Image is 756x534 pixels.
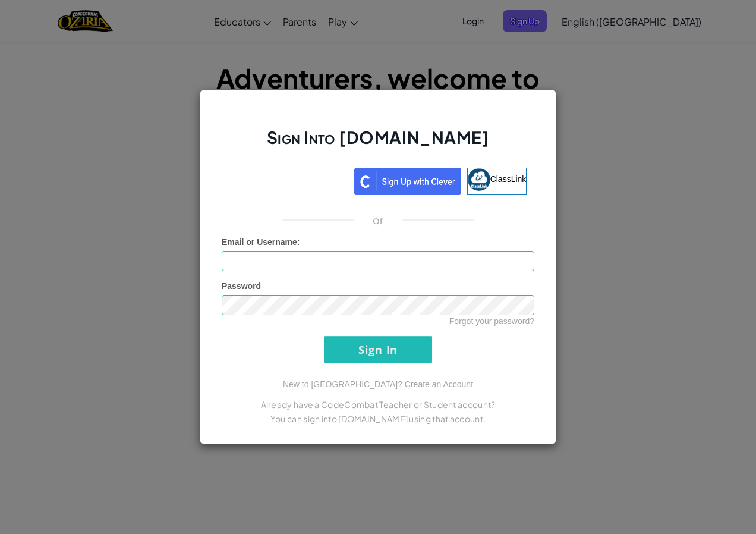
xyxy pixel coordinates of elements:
span: Password [222,281,261,291]
span: Email or Username [222,237,297,247]
p: Already have a CodeCombat Teacher or Student account? [222,397,534,412]
img: clever_sso_button@2x.png [354,168,461,195]
iframe: Sign in with Google Dialog [512,12,744,226]
img: classlink-logo-small.png [468,168,490,191]
span: ClassLink [490,174,527,184]
a: Forgot your password? [449,316,534,326]
iframe: Sign in with Google Button [223,167,354,193]
label: : [222,236,300,248]
p: You can sign into [DOMAIN_NAME] using that account. [222,412,534,426]
p: or [373,213,384,227]
h2: Sign Into [DOMAIN_NAME] [222,126,534,161]
a: New to [GEOGRAPHIC_DATA]? Create an Account [283,379,473,389]
input: Sign In [324,336,432,363]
